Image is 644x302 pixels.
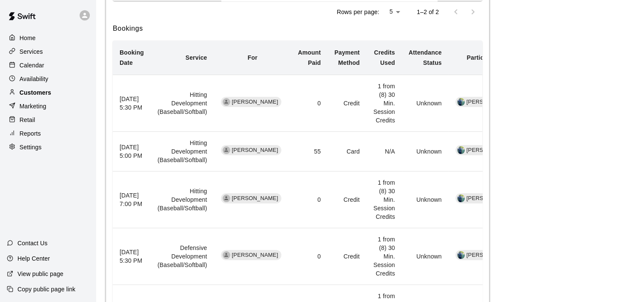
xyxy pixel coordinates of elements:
td: Unknown [402,132,449,171]
span: [PERSON_NAME] [229,251,282,259]
div: Nick Davis[PERSON_NAME] [455,250,516,260]
th: [DATE] 7:00 PM [113,171,151,228]
div: Scott Donofrio [223,98,230,106]
a: Retail [7,113,89,126]
td: Hitting Development (Baseball/Softball) [151,75,214,132]
a: Reports [7,127,89,140]
p: Contact Us [17,239,48,247]
h6: Bookings [113,23,482,34]
p: 1–2 of 2 [417,8,439,16]
a: Availability [7,73,89,85]
img: Nick Davis [457,251,465,259]
p: Copy public page link [17,285,75,293]
td: Hitting Development (Baseball/Softball) [151,132,214,171]
b: For [248,54,258,61]
th: [DATE] 5:30 PM [113,75,151,132]
div: Nick Davis[PERSON_NAME] [455,97,516,107]
td: 1 from (8) 30 Min. Session Credits [366,75,402,132]
div: Fletcher Donofrio [223,195,230,202]
td: Unknown [402,75,449,132]
td: 0 [291,228,328,285]
td: 1 from (8) 30 Min. Session Credits [366,228,402,285]
a: Home [7,32,89,44]
b: Amount Paid [298,49,321,66]
td: 1 from (8) 30 Min. Session Credits [366,171,402,228]
p: Help Center [17,254,50,263]
a: Calendar [7,59,89,72]
td: Credit [328,75,366,132]
td: N/A [366,132,402,171]
p: Customers [20,88,51,97]
span: [PERSON_NAME] [229,146,282,154]
a: Marketing [7,100,89,113]
span: [PERSON_NAME] [229,98,282,106]
td: Hitting Development (Baseball/Softball) [151,171,214,228]
td: Credit [328,228,366,285]
p: Calendar [20,61,44,70]
b: Credits Used [374,49,395,66]
a: Customers [7,86,89,99]
div: Nick Davis[PERSON_NAME] [455,193,516,203]
td: Credit [328,171,366,228]
td: 0 [291,171,328,228]
p: Reports [20,129,41,138]
b: Attendance Status [409,49,442,66]
b: Service [186,54,207,61]
td: Card [328,132,366,171]
th: [DATE] 5:00 PM [113,132,151,171]
p: Home [20,34,36,42]
p: Availability [20,75,49,83]
img: Nick Davis [457,195,465,202]
p: Rows per page: [337,8,379,16]
td: Defensive Development (Baseball/Softball) [151,228,214,285]
img: Nick Davis [457,146,465,154]
td: Unknown [402,171,449,228]
img: Nick Davis [457,98,465,106]
div: 5 [383,6,403,18]
td: 55 [291,132,328,171]
td: 0 [291,75,328,132]
span: [PERSON_NAME] [463,195,516,203]
b: Payment Method [335,49,360,66]
td: Unknown [402,228,449,285]
p: View public page [17,270,63,278]
p: Settings [20,143,42,151]
div: Scott Donofrio [223,146,230,154]
span: [PERSON_NAME] [229,195,282,203]
span: [PERSON_NAME] [463,98,516,106]
p: Services [20,47,43,56]
span: [PERSON_NAME] [463,251,516,259]
div: Scott Donofrio [223,251,230,259]
div: Nick Davis[PERSON_NAME] [455,145,516,155]
p: Marketing [20,102,46,110]
b: Booking Date [120,49,144,66]
a: Settings [7,141,89,154]
span: [PERSON_NAME] [463,146,516,154]
a: Services [7,45,89,58]
p: Retail [20,116,35,124]
th: [DATE] 5:30 PM [113,228,151,285]
b: Participating Staff [467,54,519,61]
